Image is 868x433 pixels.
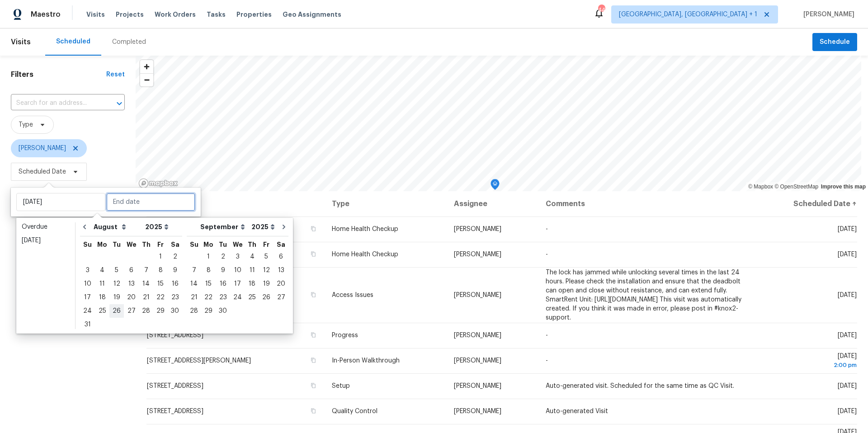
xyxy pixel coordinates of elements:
[80,277,95,291] div: Sun Aug 10 2025
[245,250,259,264] div: Thu Sep 04 2025
[16,193,105,211] input: Sat, Jan 01
[245,264,259,277] div: 11
[11,96,99,110] input: Search for an address...
[124,278,139,290] div: 13
[274,250,288,264] div: Sat Sep 06 2025
[752,191,857,216] th: Scheduled Date ↑
[109,291,124,304] div: 19
[546,251,548,258] span: -
[838,251,857,258] span: [DATE]
[31,10,61,19] span: Maestro
[139,264,153,277] div: 7
[546,269,741,321] span: The lock has jammed while unlocking several times in the last 24 hours. Please check the installa...
[147,332,203,339] span: [STREET_ADDRESS]
[230,250,245,264] div: Wed Sep 03 2025
[187,291,201,304] div: 21
[113,97,126,110] button: Open
[216,250,230,263] div: 2
[116,10,144,19] span: Projects
[309,291,317,299] button: Copy Address
[109,264,124,277] div: Tue Aug 05 2025
[153,264,168,277] div: 8
[19,167,66,176] span: Scheduled Date
[332,408,377,414] span: Quality Control
[820,37,850,48] span: Schedule
[759,361,857,370] div: 2:00 pm
[168,250,182,263] div: 2
[332,332,358,339] span: Progress
[112,38,146,47] div: Completed
[139,264,153,277] div: Thu Aug 07 2025
[106,193,195,211] input: End date
[139,278,153,290] div: 14
[216,264,230,277] div: Tue Sep 09 2025
[325,191,447,216] th: Type
[190,241,198,248] abbr: Sunday
[216,264,230,277] div: 9
[491,179,500,193] div: Map marker
[80,304,95,318] div: Sun Aug 24 2025
[109,304,124,318] div: Tue Aug 26 2025
[168,277,182,291] div: Sat Aug 16 2025
[201,250,216,264] div: Mon Sep 01 2025
[139,304,153,318] div: Thu Aug 28 2025
[230,250,245,263] div: 3
[187,277,201,291] div: Sun Sep 14 2025
[259,264,274,277] div: 12
[140,74,153,86] span: Zoom out
[80,291,95,304] div: Sun Aug 17 2025
[80,264,95,277] div: 3
[245,291,259,304] div: 25
[19,144,66,153] span: [PERSON_NAME]
[259,264,274,277] div: Fri Sep 12 2025
[171,241,179,248] abbr: Saturday
[201,264,216,277] div: Mon Sep 08 2025
[245,250,259,263] div: 4
[124,305,139,317] div: 27
[19,120,33,129] span: Type
[230,277,245,291] div: Wed Sep 17 2025
[78,218,91,236] button: Go to previous month
[203,241,213,248] abbr: Monday
[447,191,538,216] th: Assignee
[153,264,168,277] div: Fri Aug 08 2025
[546,358,548,364] span: -
[274,291,288,304] div: Sat Sep 27 2025
[233,241,243,248] abbr: Wednesday
[153,291,168,304] div: Fri Aug 22 2025
[309,250,317,258] button: Copy Address
[201,305,216,317] div: 29
[454,251,501,258] span: [PERSON_NAME]
[249,220,277,234] select: Year
[97,241,107,248] abbr: Monday
[153,250,168,264] div: Fri Aug 01 2025
[168,291,182,304] div: 23
[168,304,182,318] div: Sat Aug 30 2025
[147,383,203,389] span: [STREET_ADDRESS]
[95,264,109,277] div: 4
[774,184,818,190] a: OpenStreetMap
[187,278,201,290] div: 14
[153,278,168,290] div: 15
[245,277,259,291] div: Thu Sep 18 2025
[216,277,230,291] div: Tue Sep 16 2025
[124,291,139,304] div: Wed Aug 20 2025
[187,304,201,318] div: Sun Sep 28 2025
[274,264,288,277] div: 13
[838,383,857,389] span: [DATE]
[309,356,317,364] button: Copy Address
[153,250,168,263] div: 1
[95,291,109,304] div: Mon Aug 18 2025
[106,70,125,79] div: Reset
[124,291,139,304] div: 20
[201,277,216,291] div: Mon Sep 15 2025
[155,10,196,19] span: Work Orders
[127,241,137,248] abbr: Wednesday
[332,358,400,364] span: In-Person Walkthrough
[309,407,317,415] button: Copy Address
[139,291,153,304] div: Thu Aug 21 2025
[140,60,153,73] button: Zoom in
[187,264,201,277] div: Sun Sep 07 2025
[216,305,230,317] div: 30
[201,291,216,304] div: 22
